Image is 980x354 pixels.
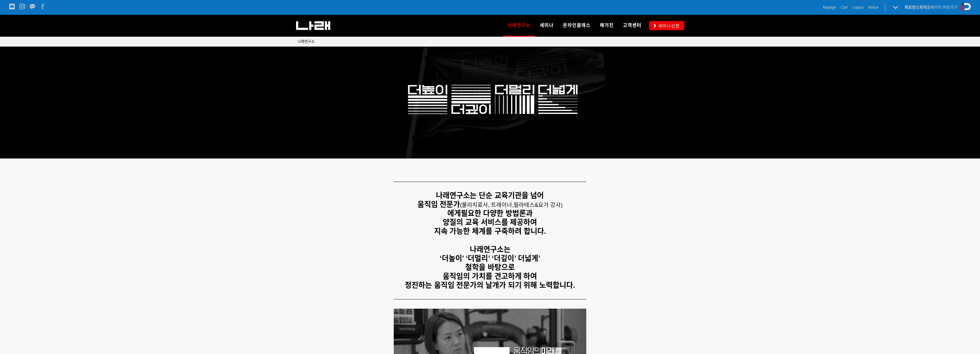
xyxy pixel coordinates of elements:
span: 나래연구소 [298,39,315,44]
strong: 나래연구소는 단순 교육기관을 넘어 [436,191,544,200]
a: 고객센터 [618,15,646,36]
a: Mypage [823,4,836,10]
span: 나래연구소 [507,20,531,30]
a: 온라인클래스 [558,15,595,36]
a: 퍼포먼스피지오페이지 바로가기 [905,5,958,10]
strong: ‘더높이’ ‘더멀리’ ‘더깊이’ 더넓게’ [440,254,540,262]
strong: 나래연구소는 [470,245,510,253]
strong: 철학을 바탕으로 [465,263,515,271]
span: 세미나 [540,23,554,28]
a: 세미나 [535,15,558,36]
span: 고객센터 [623,23,641,28]
a: Notice [868,4,879,10]
a: Cart [841,4,848,10]
a: 나래연구소 [503,15,535,36]
strong: 움직임의 가치를 견고하게 하여 [443,272,537,280]
span: 온라인클래스 [563,23,591,28]
span: ( [460,202,514,208]
a: 세미나신청 [649,21,684,30]
a: Logout [852,4,864,10]
span: 매거진 [600,23,614,28]
span: 필라테스&요가 강사) [514,202,563,208]
strong: 정진하는 움직임 전문가의 날개가 되기 위해 노력합니다. [405,281,575,289]
strong: 퍼포먼스피지오 [905,5,930,10]
strong: 양질의 교육 서비스를 제공하여 [443,218,537,226]
a: 매거진 [595,15,618,36]
strong: 움직임 전문가 [417,200,460,208]
strong: 지속 가능한 체계를 구축하려 합니다. [434,227,546,235]
strong: 에게 [447,209,461,217]
span: 물리치료사, 트레이너, [462,202,514,208]
a: 나래연구소 [298,39,315,45]
strong: 필요한 다양한 방법론과 [461,209,533,217]
span: 세미나신청 [656,23,680,29]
